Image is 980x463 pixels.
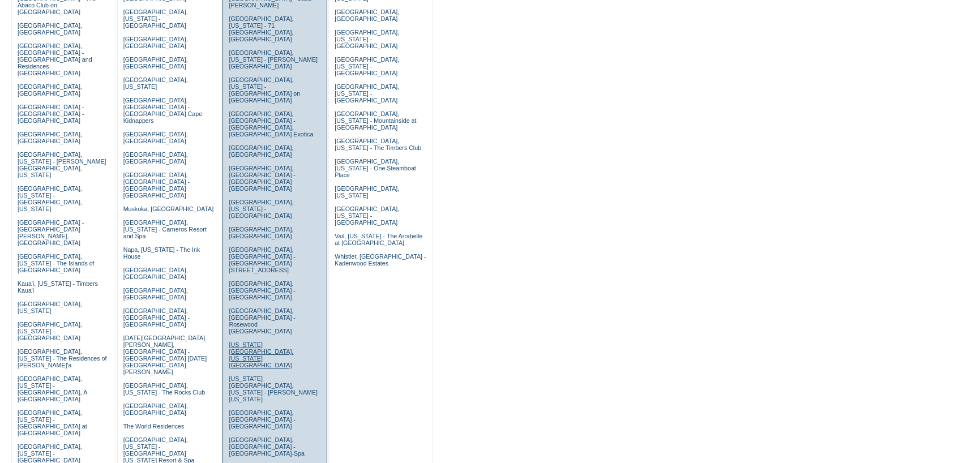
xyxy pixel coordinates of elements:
[18,42,92,76] a: [GEOGRAPHIC_DATA], [GEOGRAPHIC_DATA] - [GEOGRAPHIC_DATA] and Residences [GEOGRAPHIC_DATA]
[335,56,399,76] a: [GEOGRAPHIC_DATA], [US_STATE] - [GEOGRAPHIC_DATA]
[335,29,399,49] a: [GEOGRAPHIC_DATA], [US_STATE] - [GEOGRAPHIC_DATA]
[335,83,399,104] a: [GEOGRAPHIC_DATA], [US_STATE] - [GEOGRAPHIC_DATA]
[229,246,295,273] a: [GEOGRAPHIC_DATA], [GEOGRAPHIC_DATA] - [GEOGRAPHIC_DATA][STREET_ADDRESS]
[229,76,300,104] a: [GEOGRAPHIC_DATA], [US_STATE] - [GEOGRAPHIC_DATA] on [GEOGRAPHIC_DATA]
[229,436,304,457] a: [GEOGRAPHIC_DATA], [GEOGRAPHIC_DATA] - [GEOGRAPHIC_DATA]-Spa
[335,138,421,151] a: [GEOGRAPHIC_DATA], [US_STATE] - The Timbers Club
[123,219,207,239] a: [GEOGRAPHIC_DATA], [US_STATE] - Carneros Resort and Spa
[229,226,293,239] a: [GEOGRAPHIC_DATA], [GEOGRAPHIC_DATA]
[229,15,293,42] a: [GEOGRAPHIC_DATA], [US_STATE] - 71 [GEOGRAPHIC_DATA], [GEOGRAPHIC_DATA]
[229,165,295,192] a: [GEOGRAPHIC_DATA], [GEOGRAPHIC_DATA] - [GEOGRAPHIC_DATA] [GEOGRAPHIC_DATA]
[18,151,106,178] a: [GEOGRAPHIC_DATA], [US_STATE] - [PERSON_NAME][GEOGRAPHIC_DATA], [US_STATE]
[229,375,318,402] a: [US_STATE][GEOGRAPHIC_DATA], [US_STATE] - [PERSON_NAME] [US_STATE]
[123,151,188,165] a: [GEOGRAPHIC_DATA], [GEOGRAPHIC_DATA]
[123,56,188,70] a: [GEOGRAPHIC_DATA], [GEOGRAPHIC_DATA]
[123,423,185,430] a: The World Residences
[18,280,98,294] a: Kaua'i, [US_STATE] - Timbers Kaua'i
[229,307,295,335] a: [GEOGRAPHIC_DATA], [GEOGRAPHIC_DATA] - Rosewood [GEOGRAPHIC_DATA]
[229,409,295,430] a: [GEOGRAPHIC_DATA], [GEOGRAPHIC_DATA] - [GEOGRAPHIC_DATA]
[123,97,202,124] a: [GEOGRAPHIC_DATA], [GEOGRAPHIC_DATA] - [GEOGRAPHIC_DATA] Cape Kidnappers
[18,348,107,368] a: [GEOGRAPHIC_DATA], [US_STATE] - The Residences of [PERSON_NAME]'a
[229,341,293,368] a: [US_STATE][GEOGRAPHIC_DATA], [US_STATE][GEOGRAPHIC_DATA]
[229,144,293,158] a: [GEOGRAPHIC_DATA], [GEOGRAPHIC_DATA]
[123,36,188,49] a: [GEOGRAPHIC_DATA], [GEOGRAPHIC_DATA]
[18,131,82,144] a: [GEOGRAPHIC_DATA], [GEOGRAPHIC_DATA]
[123,205,213,212] a: Muskoka, [GEOGRAPHIC_DATA]
[229,280,295,301] a: [GEOGRAPHIC_DATA], [GEOGRAPHIC_DATA] - [GEOGRAPHIC_DATA]
[123,335,207,375] a: [DATE][GEOGRAPHIC_DATA][PERSON_NAME], [GEOGRAPHIC_DATA] - [GEOGRAPHIC_DATA] [DATE][GEOGRAPHIC_DAT...
[18,321,82,341] a: [GEOGRAPHIC_DATA], [US_STATE] - [GEOGRAPHIC_DATA]
[229,49,318,70] a: [GEOGRAPHIC_DATA], [US_STATE] - [PERSON_NAME][GEOGRAPHIC_DATA]
[335,185,399,199] a: [GEOGRAPHIC_DATA], [US_STATE]
[229,199,293,219] a: [GEOGRAPHIC_DATA], [US_STATE] - [GEOGRAPHIC_DATA]
[123,76,188,90] a: [GEOGRAPHIC_DATA], [US_STATE]
[18,185,82,212] a: [GEOGRAPHIC_DATA], [US_STATE] - [GEOGRAPHIC_DATA], [US_STATE]
[123,172,190,199] a: [GEOGRAPHIC_DATA], [GEOGRAPHIC_DATA] - [GEOGRAPHIC_DATA] [GEOGRAPHIC_DATA]
[123,382,206,396] a: [GEOGRAPHIC_DATA], [US_STATE] - The Rocks Club
[335,8,399,22] a: [GEOGRAPHIC_DATA], [GEOGRAPHIC_DATA]
[18,253,95,273] a: [GEOGRAPHIC_DATA], [US_STATE] - The Islands of [GEOGRAPHIC_DATA]
[335,110,416,131] a: [GEOGRAPHIC_DATA], [US_STATE] - Mountainside at [GEOGRAPHIC_DATA]
[123,8,188,29] a: [GEOGRAPHIC_DATA], [US_STATE] - [GEOGRAPHIC_DATA]
[229,110,313,138] a: [GEOGRAPHIC_DATA], [GEOGRAPHIC_DATA] - [GEOGRAPHIC_DATA], [GEOGRAPHIC_DATA] Exotica
[18,375,87,402] a: [GEOGRAPHIC_DATA], [US_STATE] - [GEOGRAPHIC_DATA], A [GEOGRAPHIC_DATA]
[335,253,426,267] a: Whistler, [GEOGRAPHIC_DATA] - Kadenwood Estates
[18,22,82,36] a: [GEOGRAPHIC_DATA], [GEOGRAPHIC_DATA]
[123,246,200,260] a: Napa, [US_STATE] - The Ink House
[123,402,188,416] a: [GEOGRAPHIC_DATA], [GEOGRAPHIC_DATA]
[335,233,422,246] a: Vail, [US_STATE] - The Arrabelle at [GEOGRAPHIC_DATA]
[123,307,190,328] a: [GEOGRAPHIC_DATA], [GEOGRAPHIC_DATA] - [GEOGRAPHIC_DATA]
[18,219,84,246] a: [GEOGRAPHIC_DATA] - [GEOGRAPHIC_DATA][PERSON_NAME], [GEOGRAPHIC_DATA]
[18,83,82,97] a: [GEOGRAPHIC_DATA], [GEOGRAPHIC_DATA]
[123,131,188,144] a: [GEOGRAPHIC_DATA], [GEOGRAPHIC_DATA]
[18,104,84,124] a: [GEOGRAPHIC_DATA] - [GEOGRAPHIC_DATA] - [GEOGRAPHIC_DATA]
[335,205,399,226] a: [GEOGRAPHIC_DATA], [US_STATE] - [GEOGRAPHIC_DATA]
[123,287,188,301] a: [GEOGRAPHIC_DATA], [GEOGRAPHIC_DATA]
[123,267,188,280] a: [GEOGRAPHIC_DATA], [GEOGRAPHIC_DATA]
[18,409,87,436] a: [GEOGRAPHIC_DATA], [US_STATE] - [GEOGRAPHIC_DATA] at [GEOGRAPHIC_DATA]
[335,158,416,178] a: [GEOGRAPHIC_DATA], [US_STATE] - One Steamboat Place
[18,301,82,314] a: [GEOGRAPHIC_DATA], [US_STATE]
